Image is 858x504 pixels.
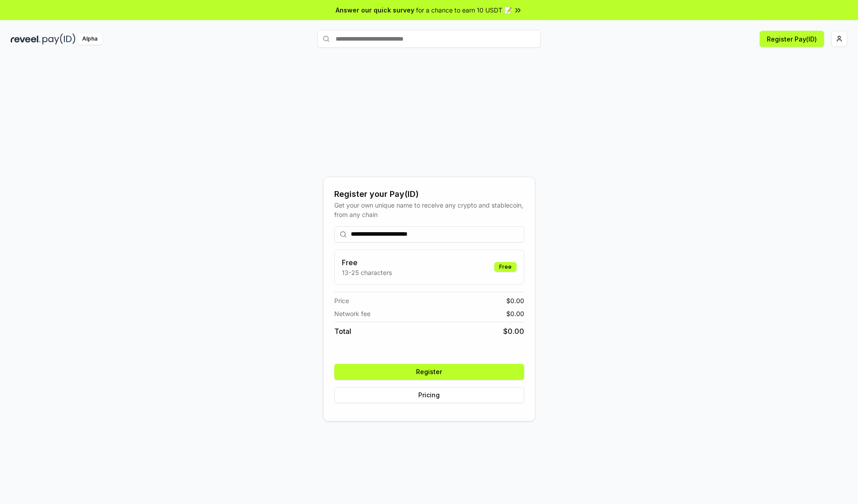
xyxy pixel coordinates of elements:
[334,326,351,337] span: Total
[342,257,392,268] h3: Free
[336,5,414,15] span: Answer our quick survey
[42,33,76,45] img: pay_id
[11,33,41,45] img: reveel_dark
[334,387,524,403] button: Pricing
[77,33,102,45] div: Alpha
[334,188,524,200] div: Register your Pay(ID)
[334,364,524,380] button: Register
[503,326,524,337] span: $ 0.00
[494,262,517,272] div: Free
[506,309,524,318] span: $ 0.00
[334,296,349,305] span: Price
[416,5,512,15] span: for a chance to earn 10 USDT 📝
[342,268,392,277] p: 13-25 characters
[334,200,524,219] div: Get your own unique name to receive any crypto and stablecoin, from any chain
[760,31,824,47] button: Register Pay(ID)
[506,296,524,305] span: $ 0.00
[334,309,370,318] span: Network fee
